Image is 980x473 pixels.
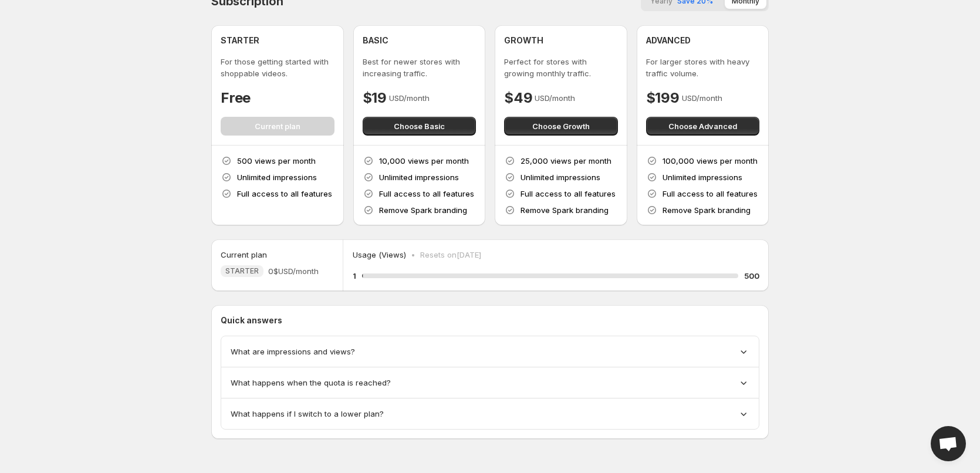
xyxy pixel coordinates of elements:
[353,249,406,261] p: Usage (Views)
[221,249,267,261] h5: Current plan
[504,89,532,107] h4: $49
[646,89,680,107] h4: $199
[420,249,481,261] p: Resets on [DATE]
[379,155,469,167] p: 10,000 views per month
[231,377,391,388] span: What happens when the quota is reached?
[389,92,430,104] p: USD/month
[379,171,459,183] p: Unlimited impressions
[221,315,759,326] p: Quick answers
[231,346,355,357] span: What are impressions and views?
[231,408,384,420] span: What happens if I switch to a lower plan?
[353,270,356,282] h5: 1
[237,155,316,167] p: 500 views per month
[504,56,618,79] p: Perfect for stores with growing monthly traffic.
[931,426,966,461] div: Open chat
[682,92,722,104] p: USD/month
[504,117,618,136] button: Choose Growth
[237,188,332,200] p: Full access to all features
[411,249,415,261] p: •
[221,35,259,46] h4: STARTER
[363,117,477,136] button: Choose Basic
[744,270,759,282] h5: 500
[379,204,467,216] p: Remove Spark branding
[521,155,611,167] p: 25,000 views per month
[363,89,387,107] h4: $19
[363,35,388,46] h4: BASIC
[504,35,543,46] h4: GROWTH
[521,188,616,200] p: Full access to all features
[646,117,760,136] button: Choose Advanced
[663,171,742,183] p: Unlimited impressions
[535,92,575,104] p: USD/month
[521,204,609,216] p: Remove Spark branding
[237,171,317,183] p: Unlimited impressions
[663,188,758,200] p: Full access to all features
[268,265,319,277] span: 0$ USD/month
[221,89,251,107] h4: Free
[532,120,590,132] span: Choose Growth
[363,56,477,79] p: Best for newer stores with increasing traffic.
[225,266,259,276] span: STARTER
[394,120,445,132] span: Choose Basic
[379,188,474,200] p: Full access to all features
[668,120,737,132] span: Choose Advanced
[221,56,334,79] p: For those getting started with shoppable videos.
[663,204,751,216] p: Remove Spark branding
[646,56,760,79] p: For larger stores with heavy traffic volume.
[663,155,758,167] p: 100,000 views per month
[521,171,600,183] p: Unlimited impressions
[646,35,691,46] h4: ADVANCED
